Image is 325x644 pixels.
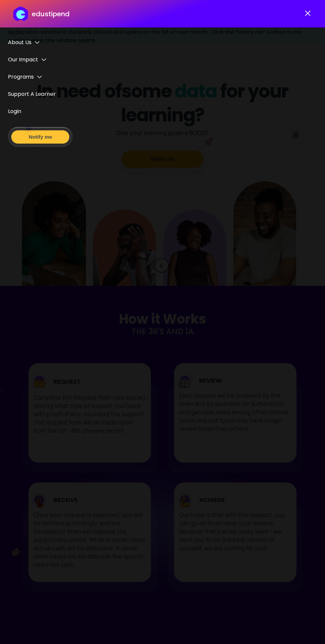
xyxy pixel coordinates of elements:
a: Login [8,107,317,116]
img: menu-close [304,9,312,17]
span: Our Impact [8,55,46,64]
img: edustipend logo [13,7,31,21]
span: Programs [8,73,42,81]
a: Support A Learner [8,90,317,99]
p: edustipend [32,9,70,19]
a: edustipend logoedustipend [13,7,69,21]
span: About Us [8,38,39,46]
button: Notify me [11,130,69,144]
span: Login [8,107,21,115]
img: down [41,57,46,62]
img: down [37,75,42,79]
img: down [35,40,39,45]
span: Support A Learner [8,90,56,98]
